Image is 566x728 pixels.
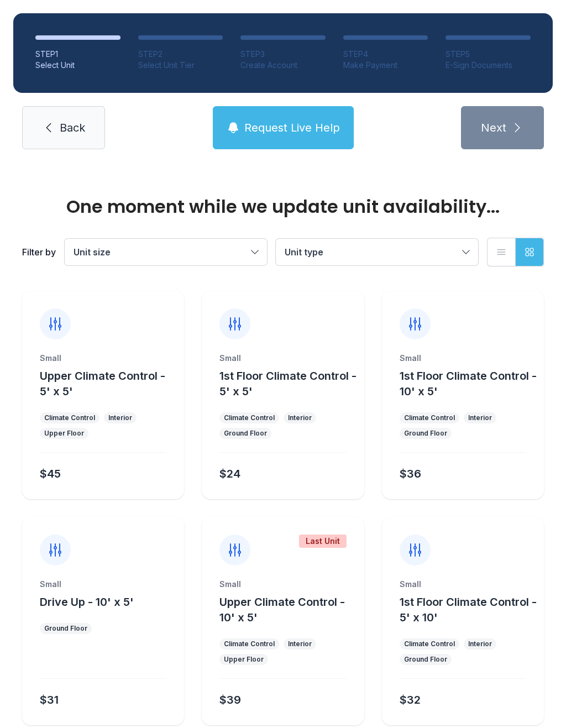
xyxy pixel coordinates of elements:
[44,413,95,422] div: Climate Control
[35,60,120,71] div: Select Unit
[40,353,166,364] div: Small
[60,120,85,135] span: Back
[404,655,447,664] div: Ground Floor
[22,245,56,259] div: Filter by
[219,368,359,399] button: 1st Floor Climate Control - 5' x 5'
[138,49,223,60] div: STEP 2
[343,60,428,71] div: Make Payment
[404,429,447,438] div: Ground Floor
[219,594,359,625] button: Upper Climate Control - 10' x 5'
[285,247,323,258] span: Unit type
[219,353,346,364] div: Small
[219,369,357,398] span: 1st Floor Climate Control - 5' x 5'
[74,247,111,258] span: Unit size
[240,60,326,71] div: Create Account
[224,429,267,438] div: Ground Floor
[219,466,240,481] div: $24
[404,413,455,422] div: Climate Control
[400,466,421,481] div: $36
[400,369,537,398] span: 1st Floor Climate Control - 10' x 5'
[224,413,275,422] div: Climate Control
[400,692,421,708] div: $32
[404,640,455,648] div: Climate Control
[65,239,267,265] button: Unit size
[400,594,539,625] button: 1st Floor Climate Control - 5' x 10'
[400,368,539,399] button: 1st Floor Climate Control - 10' x 5'
[288,413,312,422] div: Interior
[400,353,526,364] div: Small
[44,624,87,633] div: Ground Floor
[108,413,132,422] div: Interior
[22,198,544,216] div: One moment while we update unit availability...
[400,595,537,624] span: 1st Floor Climate Control - 5' x 10'
[40,368,180,399] button: Upper Climate Control - 5' x 5'
[446,49,531,60] div: STEP 5
[481,120,506,135] span: Next
[219,692,241,708] div: $39
[299,535,347,548] div: Last Unit
[468,640,492,648] div: Interior
[343,49,428,60] div: STEP 4
[40,595,134,609] span: Drive Up - 10' x 5'
[288,640,312,648] div: Interior
[240,49,326,60] div: STEP 3
[219,595,345,624] span: Upper Climate Control - 10' x 5'
[40,579,166,590] div: Small
[40,466,61,481] div: $45
[446,60,531,71] div: E-Sign Documents
[35,49,120,60] div: STEP 1
[244,120,340,135] span: Request Live Help
[219,579,346,590] div: Small
[400,579,526,590] div: Small
[468,413,492,422] div: Interior
[224,655,264,664] div: Upper Floor
[138,60,223,71] div: Select Unit Tier
[40,594,134,610] button: Drive Up - 10' x 5'
[40,369,165,398] span: Upper Climate Control - 5' x 5'
[224,640,275,648] div: Climate Control
[276,239,478,265] button: Unit type
[40,692,59,708] div: $31
[44,429,84,438] div: Upper Floor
